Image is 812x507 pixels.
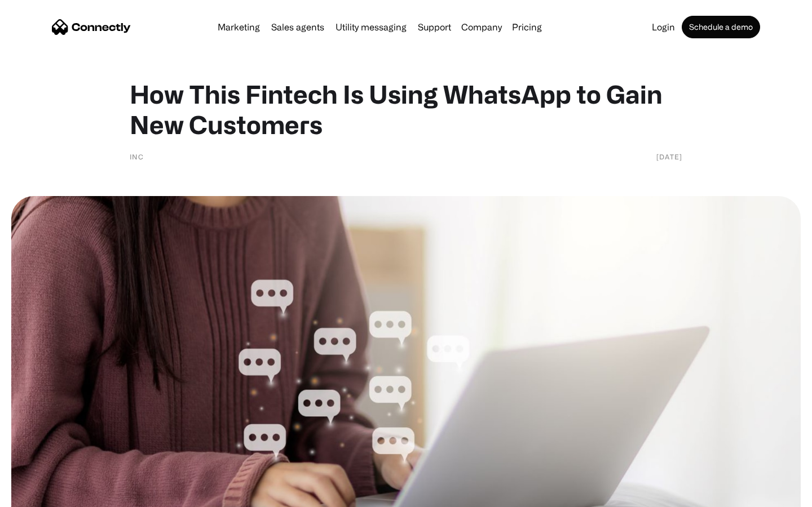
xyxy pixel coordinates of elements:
[23,487,68,503] ul: Language list
[458,19,505,35] div: Company
[682,16,760,38] a: Schedule a demo
[507,23,546,32] a: Pricing
[52,19,131,35] a: home
[213,23,264,32] a: Marketing
[647,23,679,32] a: Login
[331,23,411,32] a: Utility messaging
[130,151,144,162] div: INC
[413,23,456,32] a: Support
[11,487,68,503] aside: Language selected: English
[267,23,329,32] a: Sales agents
[130,79,682,140] h1: How This Fintech Is Using WhatsApp to Gain New Customers
[656,151,682,162] div: [DATE]
[461,19,502,35] div: Company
